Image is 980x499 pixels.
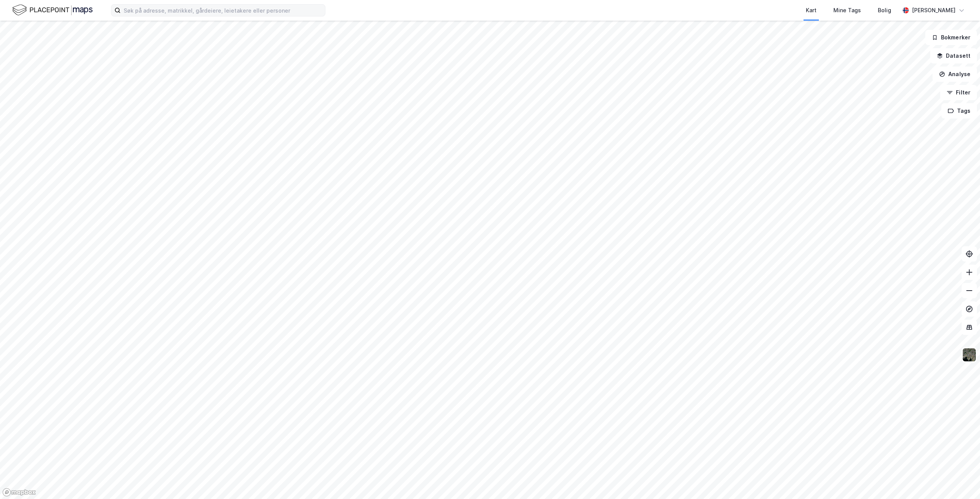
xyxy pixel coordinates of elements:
div: Kart [806,6,817,15]
a: Mapbox homepage [2,488,36,497]
div: Bolig [878,6,891,15]
img: logo.f888ab2527a4732fd821a326f86c7f29.svg [12,3,93,17]
button: Datasett [930,48,977,63]
iframe: Chat Widget [942,462,980,499]
img: 9k= [962,348,977,362]
div: Kontrollprogram for chat [942,462,980,499]
input: Søk på adresse, matrikkel, gårdeiere, leietakere eller personer [121,5,325,16]
button: Bokmerker [925,30,977,45]
button: Tags [941,103,977,119]
button: Analyse [933,67,977,82]
button: Filter [940,85,977,100]
div: [PERSON_NAME] [912,6,955,15]
div: Mine Tags [833,6,861,15]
